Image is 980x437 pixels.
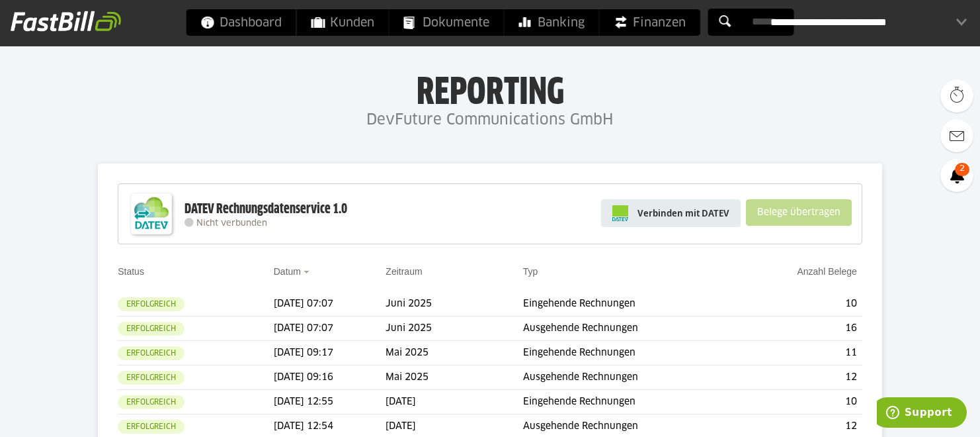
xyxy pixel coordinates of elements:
iframe: Öffnet ein Widget, in dem Sie weitere Informationen finden [877,397,967,430]
td: Juni 2025 [386,316,522,341]
a: Kunden [297,9,389,36]
img: pi-datev-logo-farbig-24.svg [612,205,628,221]
span: Finanzen [614,9,686,36]
td: Ausgehende Rechnungen [523,316,740,341]
sl-badge: Erfolgreich [118,322,184,336]
span: Dashboard [201,9,282,36]
a: Dashboard [186,9,296,36]
a: Dokumente [389,9,504,36]
a: Finanzen [600,9,700,36]
span: Banking [519,9,585,36]
a: Anzahl Belege [797,266,856,277]
img: sort_desc.gif [304,271,312,273]
td: [DATE] 12:55 [274,390,386,414]
td: Eingehende Rechnungen [523,292,740,316]
td: [DATE] 07:07 [274,316,386,341]
td: 16 [740,316,862,341]
a: Zeitraum [386,266,422,277]
a: Datum [274,266,301,277]
span: Dokumente [404,9,489,36]
sl-badge: Erfolgreich [118,371,184,385]
td: 12 [740,365,862,390]
span: Verbinden mit DATEV [637,207,729,220]
a: Verbinden mit DATEV [601,199,741,227]
sl-badge: Erfolgreich [118,395,184,409]
td: Mai 2025 [386,365,522,390]
img: DATEV-Datenservice Logo [125,187,178,240]
td: Ausgehende Rechnungen [523,365,740,390]
a: Status [118,266,144,277]
sl-button: Belege übertragen [746,199,852,226]
a: Banking [505,9,599,36]
td: [DATE] 07:07 [274,292,386,316]
span: 2 [955,163,969,176]
a: 2 [940,159,973,192]
sl-badge: Erfolgreich [118,420,184,434]
td: Eingehende Rechnungen [523,341,740,365]
td: [DATE] 09:16 [274,365,386,390]
td: Juni 2025 [386,292,522,316]
td: 10 [740,292,862,316]
a: Typ [523,266,538,277]
sl-badge: Erfolgreich [118,346,184,360]
sl-badge: Erfolgreich [118,297,184,311]
td: 10 [740,390,862,414]
td: [DATE] 09:17 [274,341,386,365]
td: [DATE] [386,390,522,414]
td: Eingehende Rechnungen [523,390,740,414]
td: Mai 2025 [386,341,522,365]
div: DATEV Rechnungsdatenservice 1.0 [184,201,347,218]
h1: Reporting [132,73,848,107]
span: Nicht verbunden [196,219,267,228]
img: fastbill_logo_white.png [11,11,121,32]
span: Kunden [311,9,374,36]
td: 11 [740,341,862,365]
